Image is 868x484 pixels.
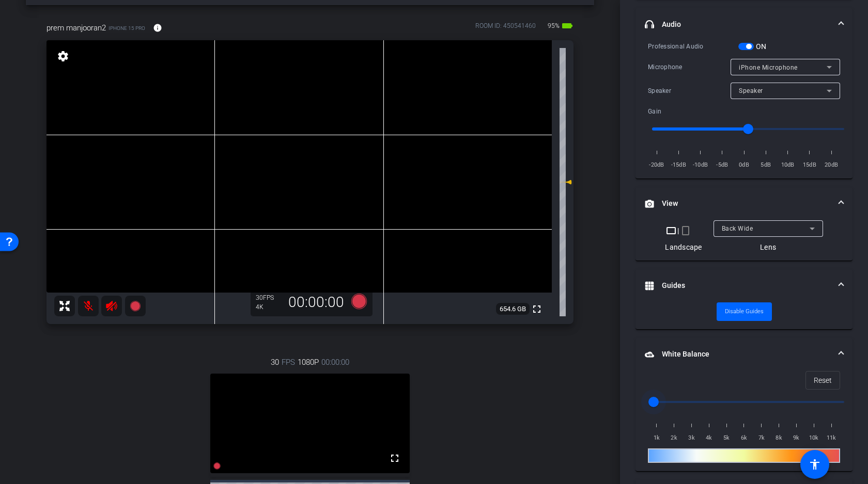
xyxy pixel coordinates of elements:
span: 6k [735,433,753,443]
span: -15dB [670,160,687,170]
span: 95% [546,18,561,34]
span: 7k [753,433,770,443]
span: 5dB [757,160,774,170]
div: Audio [636,41,853,179]
span: 15dB [801,160,818,170]
span: FPS [282,357,295,368]
mat-expansion-panel-header: View [636,187,853,220]
div: Landscape [665,242,702,252]
span: 4k [700,433,718,443]
span: iPhone Microphone [739,64,798,71]
span: 0dB [735,160,753,170]
label: ON [754,41,767,52]
span: Speaker [739,87,763,94]
span: 9k [788,433,805,443]
mat-panel-title: Guides [645,280,831,291]
div: 00:00:00 [282,294,351,311]
mat-icon: info [153,23,162,33]
span: 8k [770,433,788,443]
mat-icon: battery_std [561,20,574,32]
div: Professional Audio [648,41,738,52]
span: 2k [665,433,683,443]
span: prem manjooran2 [47,22,106,34]
mat-panel-title: View [645,198,831,209]
div: | [665,224,702,237]
div: 30 [256,294,282,302]
mat-icon: fullscreen [389,452,401,464]
mat-panel-title: Audio [645,19,831,30]
span: 1080P [298,357,319,368]
span: 1k [648,433,665,443]
mat-icon: 0 dB [560,176,572,188]
span: 10dB [779,160,797,170]
mat-icon: crop_landscape [665,224,677,237]
span: -20dB [648,160,665,170]
span: 5k [718,433,735,443]
span: 10k [805,433,823,443]
mat-panel-title: White Balance [645,349,831,360]
div: Guides [636,302,853,329]
mat-icon: fullscreen [531,303,543,315]
div: ROOM ID: 450541460 [475,21,536,36]
span: Reset [814,370,832,390]
span: iPhone 15 Pro [109,24,145,32]
mat-expansion-panel-header: Audio [636,8,853,41]
div: Speaker [648,86,731,96]
button: Disable Guides [717,302,772,321]
mat-expansion-panel-header: White Balance [636,338,853,371]
span: 11k [823,433,840,443]
mat-icon: settings [56,50,70,62]
span: -5dB [714,160,731,170]
div: View [636,220,853,261]
span: Disable Guides [725,304,764,319]
span: -10dB [692,160,709,170]
span: Back Wide [722,225,753,232]
span: 30 [271,357,279,368]
span: FPS [263,294,274,301]
span: 20dB [823,160,840,170]
span: 654.6 GB [496,303,530,315]
mat-expansion-panel-header: Guides [636,269,853,302]
span: 3k [683,433,701,443]
mat-icon: crop_portrait [679,224,692,237]
div: Microphone [648,62,731,72]
mat-icon: accessibility [809,458,821,471]
button: Reset [805,371,840,390]
div: White Balance [636,371,853,471]
span: 00:00:00 [321,357,349,368]
div: 4K [256,303,282,311]
div: Gain [648,106,738,117]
